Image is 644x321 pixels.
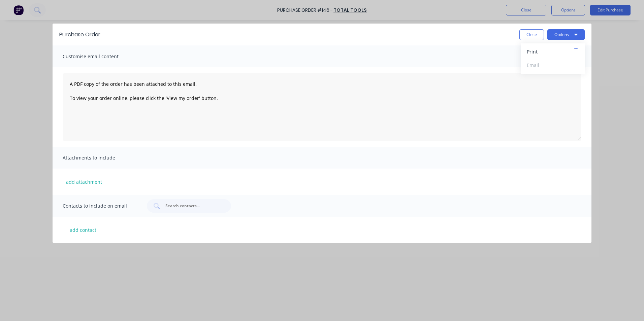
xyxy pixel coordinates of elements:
[527,60,579,70] div: Email
[63,153,137,163] span: Attachments to include
[63,52,137,61] span: Customise email content
[59,31,100,39] div: Purchase Order
[547,29,585,40] button: Options
[63,73,581,141] textarea: A PDF copy of the order has been attached to this email. To view your order online, please click ...
[63,201,137,211] span: Contacts to include on email
[527,47,571,57] div: Print
[519,29,544,40] button: Close
[63,177,105,187] button: add attachment
[63,225,103,235] button: add contact
[521,59,585,72] button: Email
[521,45,585,59] button: Print
[165,203,221,209] input: Search contacts...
